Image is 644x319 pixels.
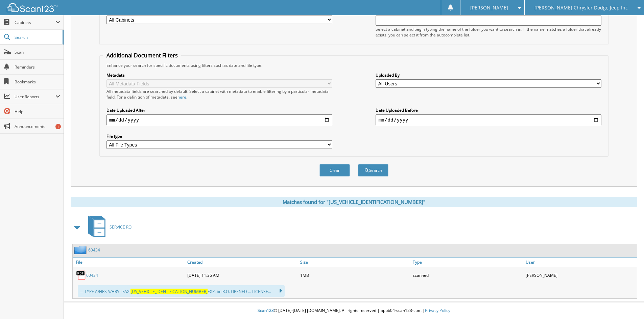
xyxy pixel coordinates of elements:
label: Metadata [106,72,332,78]
label: Date Uploaded After [106,107,332,113]
a: 60434 [88,247,100,253]
div: © [DATE]-[DATE] [DOMAIN_NAME]. All rights reserved | appb04-scan123-com | [64,302,644,319]
span: [PERSON_NAME] [470,6,508,10]
a: Privacy Policy [425,308,450,313]
input: end [376,114,601,125]
a: Type [411,258,524,267]
span: [PERSON_NAME] Chrysler Dodge Jeep Inc [534,6,628,10]
span: Cabinets [15,20,55,25]
a: 60434 [86,272,98,278]
span: Scan123 [258,308,274,313]
a: Size [299,258,411,267]
span: Reminders [15,64,60,70]
button: Clear [319,164,350,177]
span: SERVICE RO [110,224,132,230]
span: Announcements [15,124,60,129]
a: Created [186,258,299,267]
img: folder2.png [74,246,88,254]
span: Scan [15,49,60,55]
div: Enhance your search for specific documents using filters such as date and file type. [103,62,605,68]
span: Search [15,34,59,40]
a: User [524,258,637,267]
div: Matches found for "[US_VEHICLE_IDENTIFICATION_NUMBER]" [71,197,637,207]
span: Help [15,109,60,114]
span: User Reports [15,94,55,100]
label: File type [106,133,332,139]
img: PDF.png [76,270,86,280]
label: Date Uploaded Before [376,107,601,113]
div: Select a cabinet and begin typing the name of the folder you want to search in. If the name match... [376,26,601,38]
span: Bookmarks [15,79,60,85]
div: All metadata fields are searched by default. Select a cabinet with metadata to enable filtering b... [106,88,332,100]
input: start [106,114,332,125]
div: 1MB [299,268,411,282]
a: File [73,258,186,267]
div: 1 [55,124,61,129]
img: scan123-logo-white.svg [7,3,57,12]
span: [US_VEHICLE_IDENTIFICATION_NUMBER] [130,289,208,294]
div: [PERSON_NAME] [524,268,637,282]
div: ... TYPE A/HRS S/HRS I FAX: EXP. bo R.O. OPENED ... LICENSE... [78,285,285,297]
button: Search [358,164,388,177]
a: SERVICE RO [84,214,132,240]
div: [DATE] 11:36 AM [186,268,299,282]
legend: Additional Document Filters [103,52,181,59]
div: scanned [411,268,524,282]
label: Uploaded By [376,72,601,78]
a: here [177,94,186,100]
